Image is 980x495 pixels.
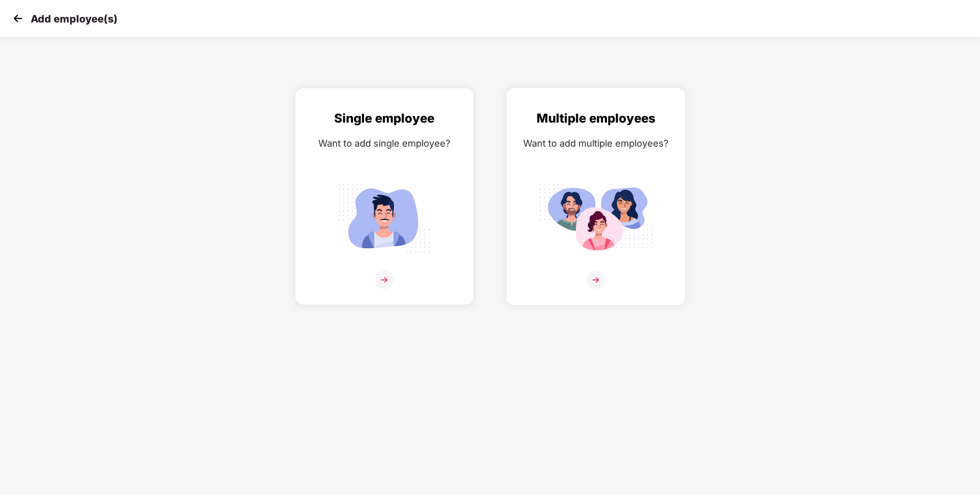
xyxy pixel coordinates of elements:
img: svg+xml;base64,PHN2ZyB4bWxucz0iaHR0cDovL3d3dy53My5vcmcvMjAwMC9zdmciIGlkPSJTaW5nbGVfZW1wbG95ZWUiIH... [327,178,441,258]
img: svg+xml;base64,PHN2ZyB4bWxucz0iaHR0cDovL3d3dy53My5vcmcvMjAwMC9zdmciIHdpZHRoPSIzNiIgaGVpZ2h0PSIzNi... [375,271,393,289]
img: svg+xml;base64,PHN2ZyB4bWxucz0iaHR0cDovL3d3dy53My5vcmcvMjAwMC9zdmciIHdpZHRoPSIzMCIgaGVpZ2h0PSIzMC... [10,11,26,26]
div: Want to add multiple employees? [517,136,674,151]
div: Multiple employees [517,109,674,128]
div: Want to add single employee? [306,136,463,151]
img: svg+xml;base64,PHN2ZyB4bWxucz0iaHR0cDovL3d3dy53My5vcmcvMjAwMC9zdmciIGlkPSJNdWx0aXBsZV9lbXBsb3llZS... [539,178,653,258]
p: Add employee(s) [31,13,118,25]
img: svg+xml;base64,PHN2ZyB4bWxucz0iaHR0cDovL3d3dy53My5vcmcvMjAwMC9zdmciIHdpZHRoPSIzNiIgaGVpZ2h0PSIzNi... [587,271,605,289]
div: Single employee [306,109,463,128]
